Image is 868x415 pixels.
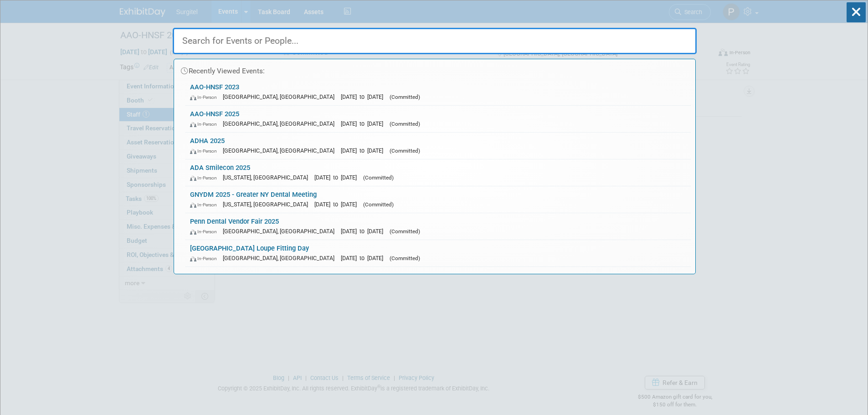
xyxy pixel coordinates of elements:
span: [GEOGRAPHIC_DATA], [GEOGRAPHIC_DATA] [223,255,339,261]
span: [DATE] to [DATE] [341,93,388,100]
span: (Committed) [390,148,420,154]
span: [US_STATE], [GEOGRAPHIC_DATA] [223,201,313,208]
span: [GEOGRAPHIC_DATA], [GEOGRAPHIC_DATA] [223,93,339,100]
a: AAO-HNSF 2023 In-Person [GEOGRAPHIC_DATA], [GEOGRAPHIC_DATA] [DATE] to [DATE] (Committed) [185,79,691,105]
span: [DATE] to [DATE] [314,201,361,208]
span: In-Person [190,202,221,208]
span: (Committed) [390,121,420,127]
a: Penn Dental Vendor Fair 2025 In-Person [GEOGRAPHIC_DATA], [GEOGRAPHIC_DATA] [DATE] to [DATE] (Com... [185,213,691,240]
span: [DATE] to [DATE] [314,174,361,181]
span: In-Person [190,121,221,127]
span: [GEOGRAPHIC_DATA], [GEOGRAPHIC_DATA] [223,228,339,235]
span: In-Person [190,94,221,100]
span: In-Person [190,256,221,261]
a: AAO-HNSF 2025 In-Person [GEOGRAPHIC_DATA], [GEOGRAPHIC_DATA] [DATE] to [DATE] (Committed) [185,106,691,132]
span: In-Person [190,175,221,181]
span: [GEOGRAPHIC_DATA], [GEOGRAPHIC_DATA] [223,120,339,127]
span: (Committed) [363,201,394,208]
span: [DATE] to [DATE] [341,228,388,235]
span: In-Person [190,148,221,154]
span: (Committed) [390,94,420,100]
span: In-Person [190,229,221,235]
span: [GEOGRAPHIC_DATA], [GEOGRAPHIC_DATA] [223,147,339,154]
a: ADHA 2025 In-Person [GEOGRAPHIC_DATA], [GEOGRAPHIC_DATA] [DATE] to [DATE] (Committed) [185,133,691,159]
span: [US_STATE], [GEOGRAPHIC_DATA] [223,174,313,181]
span: (Committed) [390,228,420,235]
span: [DATE] to [DATE] [341,120,388,127]
a: [GEOGRAPHIC_DATA] Loupe Fitting Day In-Person [GEOGRAPHIC_DATA], [GEOGRAPHIC_DATA] [DATE] to [DAT... [185,240,691,266]
span: (Committed) [390,255,420,261]
a: ADA Smilecon 2025 In-Person [US_STATE], [GEOGRAPHIC_DATA] [DATE] to [DATE] (Committed) [185,159,691,186]
input: Search for Events or People... [173,28,697,54]
span: (Committed) [363,174,394,181]
div: Recently Viewed Events: [179,59,691,79]
a: GNYDM 2025 - Greater NY Dental Meeting In-Person [US_STATE], [GEOGRAPHIC_DATA] [DATE] to [DATE] (... [185,186,691,213]
span: [DATE] to [DATE] [341,147,388,154]
span: [DATE] to [DATE] [341,255,388,261]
